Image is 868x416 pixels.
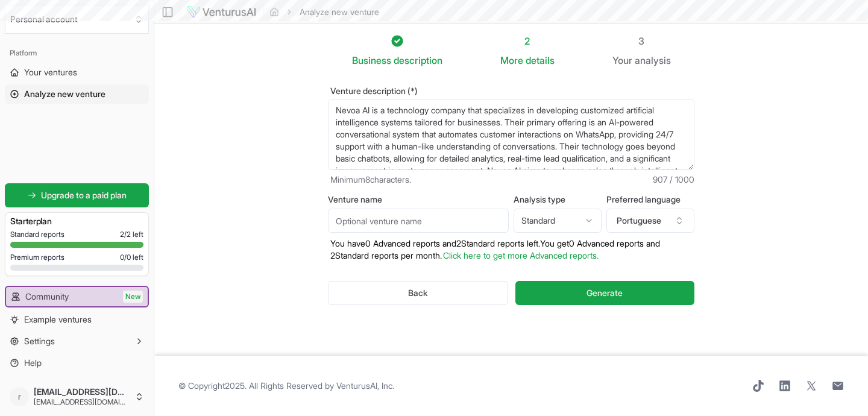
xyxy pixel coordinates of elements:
[5,382,149,411] button: r[EMAIL_ADDRESS][DOMAIN_NAME][EMAIL_ADDRESS][DOMAIN_NAME]
[24,335,55,347] span: Settings
[24,314,92,326] span: Example ventures
[328,209,509,233] input: Optional venture name
[24,357,42,369] span: Help
[328,87,694,95] label: Venture description (*)
[394,54,442,66] span: description
[5,353,149,373] a: Help
[328,238,694,262] p: You have 0 Advanced reports and 2 Standard reports left. Y ou get 0 Advanced reports and 2 Standa...
[328,195,509,204] label: Venture name
[612,53,632,68] span: Your
[34,386,130,397] span: [EMAIL_ADDRESS][DOMAIN_NAME]
[5,43,149,63] div: Platform
[178,380,394,392] span: © Copyright 2025 . All Rights Reserved by .
[612,34,671,48] div: 3
[10,215,143,227] h3: Starter plan
[34,397,130,407] span: [EMAIL_ADDRESS][DOMAIN_NAME]
[10,387,29,406] span: r
[606,195,694,204] label: Preferred language
[5,63,149,82] a: Your ventures
[25,291,69,303] span: Community
[24,88,105,100] span: Analyze new venture
[653,174,694,186] span: 907 / 1000
[120,253,143,262] span: 0 / 0 left
[515,281,694,305] button: Generate
[336,380,392,391] a: VenturusAI, Inc
[120,230,143,239] span: 2 / 2 left
[330,174,411,186] span: Minimum 8 characters.
[5,310,149,329] a: Example ventures
[328,281,508,305] button: Back
[587,287,623,299] span: Generate
[10,230,64,239] span: Standard reports
[500,34,555,48] div: 2
[5,84,149,104] a: Analyze new venture
[10,253,64,262] span: Premium reports
[41,189,127,201] span: Upgrade to a paid plan
[500,53,523,68] span: More
[514,195,602,204] label: Analysis type
[24,66,77,78] span: Your ventures
[526,54,555,66] span: details
[606,209,694,233] button: Portuguese
[443,250,599,260] a: Click here to get more Advanced reports.
[123,291,143,303] span: New
[635,54,671,66] span: analysis
[5,183,149,207] a: Upgrade to a paid plan
[6,287,148,306] a: CommunityNew
[5,332,149,351] button: Settings
[352,53,391,68] span: Business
